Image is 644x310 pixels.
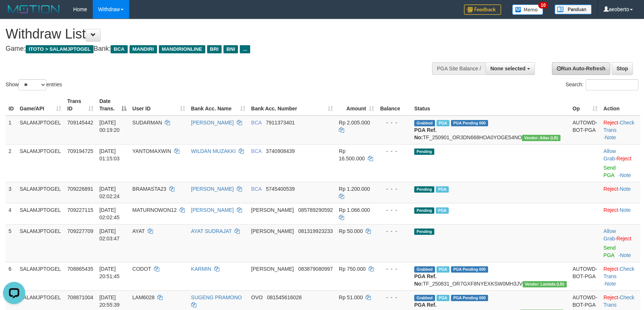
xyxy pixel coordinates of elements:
span: AYAT [133,228,145,234]
td: TF_250901_OR3DN668HOA0YOGE54NO [411,116,570,144]
td: 6 [6,262,17,290]
a: Reject [604,266,618,272]
div: - - - [380,206,408,214]
span: ... [240,45,250,53]
span: Copy 083879080997 to clipboard [298,266,333,272]
a: Note [620,186,631,192]
span: BRAMASTA23 [133,186,167,192]
th: Action [601,94,640,116]
span: [DATE] 20:55:39 [99,294,120,308]
button: Open LiveChat chat widget [3,3,25,25]
a: Reject [604,294,618,300]
td: AUTOWD-BOT-PGA [570,116,601,144]
td: · [601,203,640,224]
input: Search: [586,79,638,90]
a: Note [605,134,616,140]
span: PGA Pending [451,295,488,301]
h1: Withdraw List [6,27,422,41]
span: Copy 3740908439 to clipboard [266,148,295,154]
span: Marked by aeoberto [436,186,449,193]
b: PGA Ref. No: [414,273,437,287]
td: SALAMJPTOGEL [17,224,64,262]
a: Check Trans [604,294,634,308]
a: Check Trans [604,120,634,133]
span: [PERSON_NAME] [251,228,294,234]
a: Note [620,172,631,178]
span: [DATE] 01:15:03 [99,148,120,161]
span: Rp 750.000 [339,266,366,272]
span: Rp 2.005.000 [339,120,370,126]
span: MANDIRIONLINE [159,45,205,53]
a: Allow Grab [604,228,616,241]
span: Marked by aeoberto [436,207,449,214]
span: Marked by aeodh [437,120,450,126]
div: - - - [380,147,408,155]
span: [DATE] 02:03:47 [99,228,120,241]
span: Grabbed [414,120,435,126]
span: Copy 081319923233 to clipboard [298,228,333,234]
span: MANDIRI [130,45,157,53]
div: - - - [380,119,408,126]
span: Grabbed [414,266,435,273]
span: Vendor URL: https://dashboard.q2checkout.com/secure [522,135,560,141]
td: TF_250831_OR7GXF8NYEXKSW0MH3JV [411,262,570,290]
th: Amount: activate to sort column ascending [336,94,377,116]
a: WILDAN MUZAKKI [191,148,236,154]
th: Trans ID: activate to sort column ascending [64,94,96,116]
span: [DATE] 02:02:24 [99,186,120,199]
span: Rp 51.000 [339,294,363,300]
div: - - - [380,294,408,301]
span: Rp 16.500.000 [339,148,365,161]
img: Button%20Memo.svg [512,4,543,15]
span: 708865435 [67,266,93,272]
a: Reject [617,156,631,161]
td: · [601,224,640,262]
div: - - - [380,227,408,235]
th: Balance [377,94,411,116]
h4: Game: Bank: [6,45,422,53]
a: SUGENG PRAMONO [191,294,242,300]
span: CODOT [133,266,151,272]
a: Check Trans [604,266,634,279]
span: Pending [414,186,434,193]
span: Marked by aeoameng [437,266,450,273]
span: Copy 085789290592 to clipboard [298,207,333,213]
span: Rp 50.000 [339,228,363,234]
img: panduan.png [555,4,592,14]
a: Send PGA [604,245,616,258]
span: YANTOMAXWIN [133,148,171,154]
td: 2 [6,144,17,182]
span: [DATE] 20:51:45 [99,266,120,279]
div: - - - [380,265,408,273]
select: Showentries [19,79,46,90]
span: Grabbed [414,295,435,301]
button: None selected [486,62,535,75]
span: BCA [251,186,262,192]
span: BRI [207,45,222,53]
td: 4 [6,203,17,224]
span: PGA Pending [451,120,488,126]
span: 10 [538,2,548,9]
span: 709227115 [67,207,93,213]
td: AUTOWD-BOT-PGA [570,262,601,290]
a: [PERSON_NAME] [191,207,234,213]
th: Date Trans.: activate to sort column descending [97,94,130,116]
td: 1 [6,116,17,144]
span: Copy 081545616028 to clipboard [267,294,301,300]
span: BNI [223,45,238,53]
td: 3 [6,182,17,203]
div: - - - [380,185,408,193]
a: Reject [604,207,618,213]
td: · [601,182,640,203]
img: Feedback.jpg [464,4,501,15]
a: [PERSON_NAME] [191,120,234,126]
span: PGA Pending [451,266,488,273]
td: · [601,144,640,182]
span: MATURNOWON12 [133,207,177,213]
a: Note [620,207,631,213]
a: [PERSON_NAME] [191,186,234,192]
span: 709194725 [67,148,93,154]
span: ITOTO > SALAMJPTOGEL [26,45,94,53]
label: Show entries [6,79,62,90]
th: User ID: activate to sort column ascending [130,94,188,116]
